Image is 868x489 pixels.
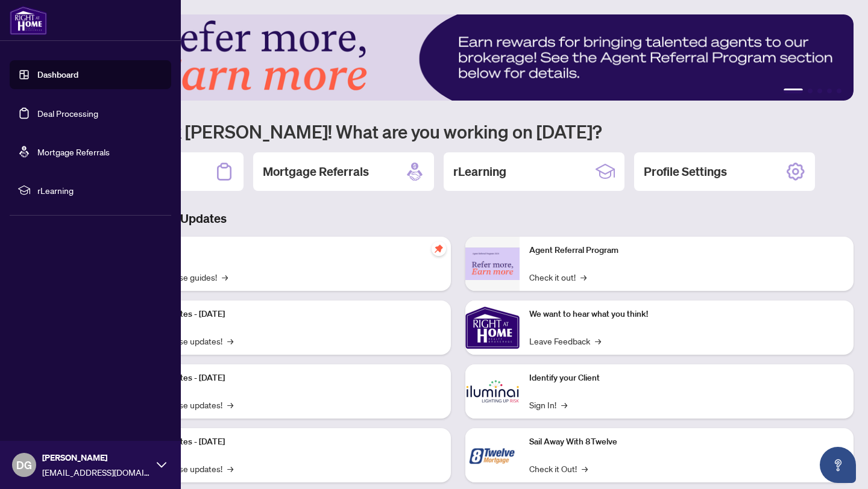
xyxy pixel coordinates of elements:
img: Identify your Client [465,364,520,419]
img: Slide 0 [63,14,854,101]
h2: Profile Settings [644,163,727,180]
h2: rLearning [453,163,506,180]
span: pushpin [432,241,446,256]
p: Platform Updates - [DATE] [127,308,441,321]
button: 3 [817,89,822,93]
p: Sail Away With 8Twelve [529,435,844,449]
span: → [595,334,601,347]
span: → [227,334,233,347]
a: Check it Out!→ [529,462,588,475]
p: Agent Referral Program [529,244,844,257]
span: DG [16,456,32,473]
img: Sail Away With 8Twelve [465,428,520,482]
img: logo [10,6,47,35]
h2: Mortgage Referrals [263,163,369,180]
button: 4 [827,89,832,93]
span: [EMAIL_ADDRESS][DOMAIN_NAME] [42,466,151,479]
img: Agent Referral Program [465,248,520,281]
p: Platform Updates - [DATE] [127,435,441,449]
h3: Brokerage & Industry Updates [63,210,854,227]
span: → [227,398,233,411]
p: Self-Help [127,244,441,257]
a: Deal Processing [37,108,98,119]
a: Check it out!→ [529,270,587,284]
a: Leave Feedback→ [529,334,601,347]
button: 1 [784,89,803,93]
span: → [227,462,233,475]
button: Open asap [820,447,856,483]
a: Mortgage Referrals [37,146,110,157]
span: → [582,462,588,475]
p: Platform Updates - [DATE] [127,372,441,385]
button: 5 [837,89,841,93]
span: → [580,270,587,284]
p: We want to hear what you think! [529,308,844,321]
a: Sign In!→ [529,398,567,411]
p: Identify your Client [529,372,844,385]
span: → [561,398,567,411]
img: We want to hear what you think! [465,301,520,355]
span: [PERSON_NAME] [42,451,151,464]
span: rLearning [37,184,163,197]
button: 2 [808,89,813,93]
h1: Welcome back [PERSON_NAME]! What are you working on [DATE]? [63,120,854,143]
a: Dashboard [37,69,78,80]
span: → [222,270,228,284]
